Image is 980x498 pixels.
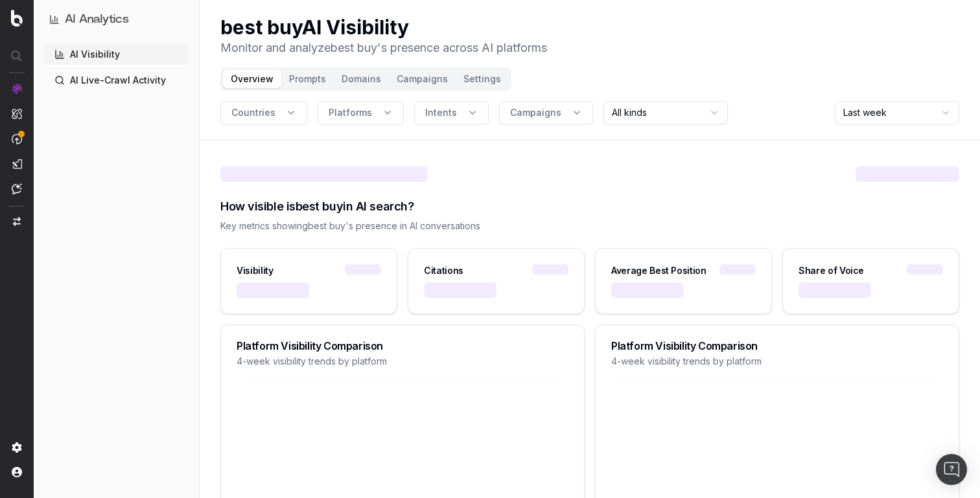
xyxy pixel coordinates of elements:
[12,159,22,169] img: Studio
[44,44,189,65] a: AI Visibility
[223,70,281,88] button: Overview
[611,341,943,351] div: Platform Visibility Comparison
[237,341,568,351] div: Platform Visibility Comparison
[425,106,457,119] span: Intents
[12,108,22,119] img: Intelligence
[220,16,547,39] h1: best buy AI Visibility
[281,70,334,88] button: Prompts
[220,220,959,232] div: Key metrics showing best buy 's presence in AI conversations
[12,183,22,194] img: Assist
[237,264,274,277] div: Visibility
[12,442,22,453] img: Setting
[329,106,372,119] span: Platforms
[799,264,864,277] div: Share of Voice
[611,355,943,368] div: 4-week visibility trends by platform
[11,10,23,27] img: Botify logo
[424,264,463,277] div: Citations
[936,454,967,485] div: Open Intercom Messenger
[49,10,183,28] button: AI Analytics
[334,70,389,88] button: Domains
[389,70,456,88] button: Campaigns
[231,106,275,119] span: Countries
[12,133,22,144] img: Activation
[12,467,22,477] img: My account
[44,70,189,91] a: AI Live-Crawl Activity
[12,84,22,94] img: Analytics
[237,355,568,368] div: 4-week visibility trends by platform
[13,217,21,226] img: Switch project
[220,198,959,216] div: How visible is best buy in AI search?
[510,106,561,119] span: Campaigns
[456,70,509,88] button: Settings
[611,264,706,277] div: Average Best Position
[220,39,547,57] p: Monitor and analyze best buy 's presence across AI platforms
[65,10,129,28] h1: AI Analytics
